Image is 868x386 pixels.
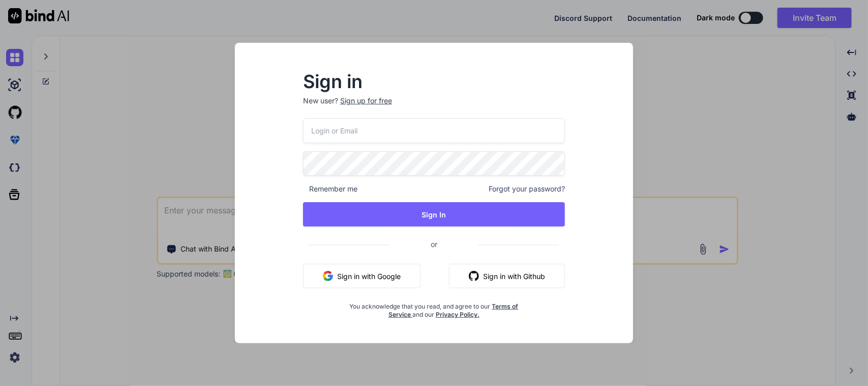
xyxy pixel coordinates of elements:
p: New user? [303,96,565,118]
button: Sign in with Github [449,264,565,288]
h2: Sign in [303,73,565,90]
button: Sign in with Google [303,264,421,288]
a: Privacy Policy. [436,311,480,318]
div: You acknowledge that you read, and agree to our and our [347,296,522,319]
span: Forgot your password? [489,184,565,194]
img: google [323,271,333,281]
span: Remember me [303,184,357,194]
span: or [390,232,478,257]
input: Login or Email [303,118,565,143]
button: Sign In [303,202,565,227]
img: github [469,271,479,281]
div: Sign up for free [340,96,392,106]
a: Terms of Service [388,302,519,318]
